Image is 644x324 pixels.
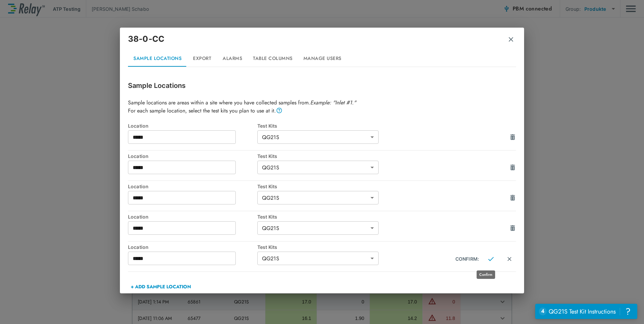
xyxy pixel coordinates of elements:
[509,164,516,171] img: Drawer Icon
[535,304,637,319] iframe: Resource center
[257,161,379,174] div: QG21S
[257,184,387,189] div: Test Kits
[257,153,387,159] div: Test Kits
[488,256,494,262] img: Close Icon
[257,123,387,129] div: Test Kits
[508,36,514,43] img: Remove
[257,214,387,220] div: Test Kits
[257,221,379,235] div: QG21S
[257,191,379,204] div: QG21S
[128,99,516,115] p: Sample locations are areas within a site where you have collected samples from. For each sample l...
[128,33,164,45] p: 38-0-CC
[310,99,356,106] em: Example: "Inlet #1."
[248,51,298,67] button: Table Columns
[257,130,379,144] div: QG21S
[507,256,512,262] img: Close Icon
[128,51,187,67] button: Sample Locations
[477,270,495,279] div: Confirm
[509,225,516,231] img: Drawer Icon
[128,153,257,159] div: Location
[455,256,479,262] div: CONFIRM:
[128,123,257,129] div: Location
[217,51,248,67] button: Alarms
[509,194,516,201] img: Drawer Icon
[484,252,497,266] button: Confirm
[257,244,387,250] div: Test Kits
[128,279,194,295] button: + ADD SAMPLE LOCATION
[257,252,379,265] div: QG21S
[128,214,257,220] div: Location
[128,80,516,91] p: Sample Locations
[187,51,217,67] button: Export
[503,252,516,266] button: Cancel
[509,134,516,140] img: Drawer Icon
[128,244,257,250] div: Location
[128,184,257,189] div: Location
[298,51,347,67] button: Manage Users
